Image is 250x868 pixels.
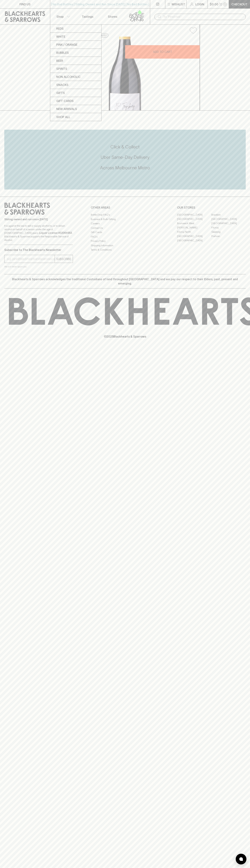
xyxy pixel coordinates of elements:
p: Gift Cards [56,99,74,103]
a: Pink / Orange [50,41,101,49]
a: Non Alcoholic [50,73,101,81]
a: Snacks [50,81,101,89]
img: bubble-icon [239,857,243,861]
a: Reds [50,25,101,33]
p: White [56,34,65,39]
p: Gifts [56,91,65,95]
p: SHOP ALL [56,115,70,119]
p: Non Alcoholic [56,75,81,79]
a: New Arrivals [50,105,101,113]
a: Bubbles [50,49,101,57]
a: Beer [50,57,101,65]
a: Spirits [50,65,101,73]
a: SHOP ALL [50,113,101,121]
p: New Arrivals [56,107,77,111]
p: Snacks [56,83,68,87]
p: Pink / Orange [56,43,77,47]
p: Beer [56,59,63,63]
p: Spirits [56,67,67,71]
p: Reds [56,26,64,31]
a: Gifts [50,89,101,97]
a: White [50,33,101,41]
p: Bubbles [56,51,69,55]
a: Gift Cards [50,97,101,105]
